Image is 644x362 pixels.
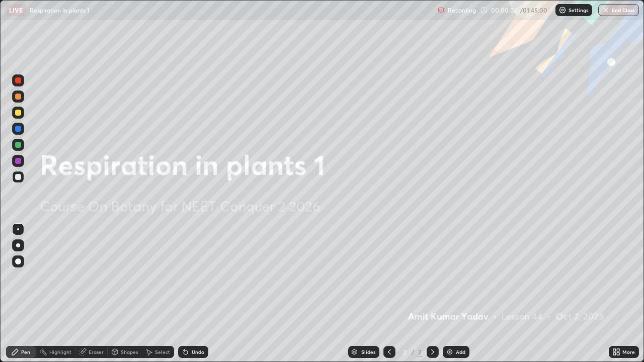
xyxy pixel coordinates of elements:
img: recording.375f2c34.svg [438,6,446,14]
div: Shapes [121,349,138,354]
div: 2 [417,347,423,356]
p: Settings [569,8,588,13]
img: end-class-cross [602,6,610,14]
div: Undo [192,349,204,354]
div: Add [456,349,465,354]
div: Select [155,349,170,354]
p: Respiration in plants 1 [30,6,90,14]
img: class-settings-icons [558,6,567,14]
div: Highlight [49,349,71,354]
div: Eraser [89,349,104,354]
div: 2 [399,349,410,355]
p: Recording [448,7,476,14]
img: add-slide-button [446,348,454,356]
p: LIVE [9,6,23,14]
div: Pen [21,349,30,354]
div: / [412,349,415,355]
div: Slides [361,349,375,354]
button: End Class [598,4,639,16]
div: More [622,349,635,354]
